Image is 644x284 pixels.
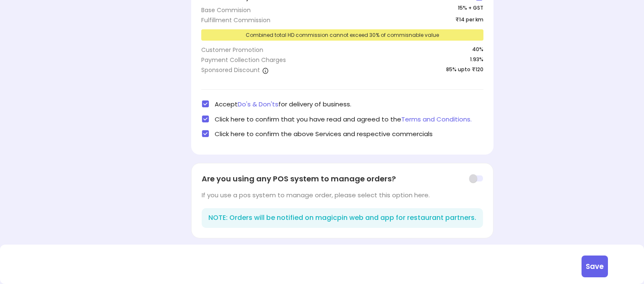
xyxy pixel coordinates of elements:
div: If you use a pos system to manage order, please select this option here. [202,191,483,199]
span: ₹14 per km [455,16,483,24]
button: Save [582,256,608,277]
span: Do's & Don'ts [238,100,278,108]
span: Are you using any POS system to manage orders? [202,173,396,184]
div: Base Commision [201,6,251,14]
div: Payment Collection Charges [201,56,286,64]
span: 1.93% [470,56,483,66]
span: Click here to confirm the above Services and respective commercials [215,129,433,138]
div: NOTE: Orders will be notified on magicpin web and app for restaurant partners. [202,208,483,228]
img: toggle [469,174,483,183]
span: 40 % [472,46,483,54]
img: check [201,100,210,108]
span: Click here to confirm that you have read and agreed to the [215,115,472,124]
div: Customer Promotion [201,46,263,54]
img: a1isth1TvIaw5-r4PTQNnx6qH7hW1RKYA7fi6THaHSkdiamaZazZcPW6JbVsfR8_gv9BzWgcW1PiHueWjVd6jXxw-cSlbelae... [262,67,269,74]
img: check [201,115,210,123]
div: Fulfillment Commission [201,16,270,24]
div: Combined total HD commission cannot exceed 30% of commisnable value [201,29,483,41]
span: Accept for delivery of business. [215,100,351,108]
span: 15 % + GST [458,4,483,14]
img: check [201,129,210,138]
span: 85% upto ₹120 [446,66,483,76]
div: Sponsored Discount [201,66,269,74]
span: Terms and Conditions. [401,115,472,124]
